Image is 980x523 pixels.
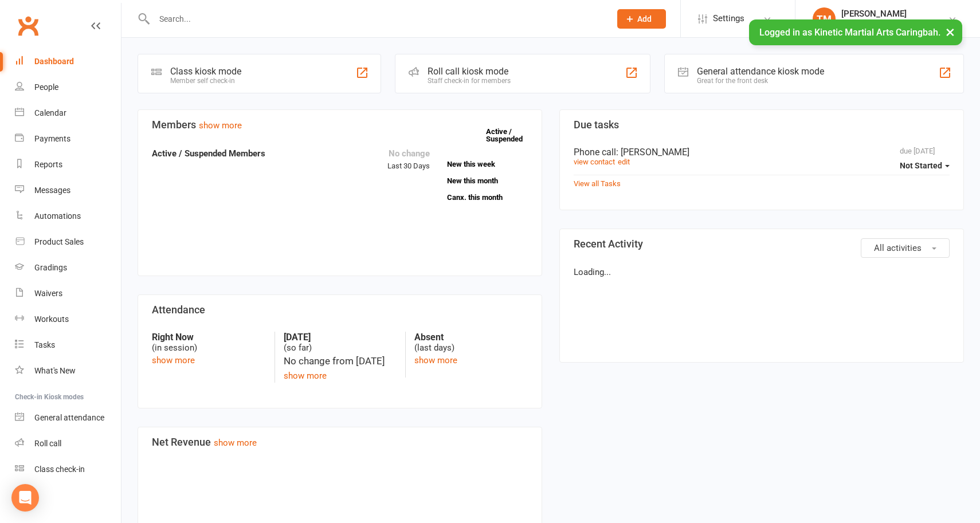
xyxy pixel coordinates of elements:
a: New this month [447,177,528,184]
a: Payments [15,126,121,152]
h3: Members [152,119,528,131]
a: show more [284,371,327,381]
a: Roll call [15,431,121,457]
a: Class kiosk mode [15,457,121,482]
button: Not Started [900,155,950,176]
strong: [DATE] [284,332,397,343]
a: Dashboard [15,49,121,74]
a: Automations [15,203,121,229]
div: No change [387,147,430,160]
a: Active / Suspended [486,119,536,151]
div: Class kiosk mode [170,66,241,77]
a: Messages [15,178,121,203]
div: Roll call kiosk mode [428,66,511,77]
span: Logged in as Kinetic Martial Arts Caringbah. [759,27,940,38]
p: Loading... [574,265,950,279]
div: Roll call [34,439,61,448]
span: : [PERSON_NAME] [616,147,689,158]
a: Canx. this month [447,194,528,201]
span: Not Started [900,161,942,170]
a: What's New [15,358,121,384]
div: (so far) [284,332,397,353]
a: Tasks [15,332,121,358]
h3: Recent Activity [574,238,950,250]
a: view contact [574,158,615,166]
span: Settings [713,6,744,32]
div: Great for the front desk [697,77,824,85]
strong: Active / Suspended Members [152,148,265,159]
button: × [940,19,961,44]
div: What's New [34,366,76,375]
div: Dashboard [34,57,74,66]
div: Member self check-in [170,77,241,85]
a: New this week [447,160,528,168]
a: Workouts [15,306,121,332]
div: Workouts [34,314,69,324]
div: Staff check-in for members [428,77,511,85]
div: People [34,82,58,92]
a: show more [199,120,242,131]
a: edit [618,158,630,166]
div: Phone call [574,147,950,158]
a: Reports [15,152,121,178]
div: Kinetic Martial Arts Caringbah [841,19,948,29]
a: View all Tasks [574,179,621,188]
a: show more [152,355,195,365]
a: Waivers [15,281,121,306]
a: General attendance kiosk mode [15,405,121,431]
div: Product Sales [34,237,84,246]
h3: Net Revenue [152,437,528,448]
a: Calendar [15,100,121,126]
div: Gradings [34,263,67,272]
div: Last 30 Days [387,147,430,172]
div: Class check-in [34,465,85,474]
div: General attendance kiosk mode [697,66,824,77]
div: [PERSON_NAME] [841,9,948,19]
div: Calendar [34,108,66,117]
div: Messages [34,186,70,195]
div: Automations [34,211,81,221]
div: No change from [DATE] [284,353,397,369]
div: Reports [34,160,62,169]
h3: Attendance [152,304,528,316]
h3: Due tasks [574,119,950,131]
a: Gradings [15,255,121,281]
a: show more [414,355,457,365]
div: Waivers [34,289,62,298]
span: Add [637,14,652,23]
div: (last days) [414,332,528,353]
div: Tasks [34,340,55,349]
a: Clubworx [14,11,42,40]
div: Payments [34,134,70,143]
div: TM [813,7,836,30]
a: Product Sales [15,229,121,255]
strong: Right Now [152,332,266,343]
a: show more [214,438,257,448]
div: General attendance [34,413,104,422]
div: (in session) [152,332,266,353]
a: People [15,74,121,100]
button: All activities [861,238,950,258]
button: Add [617,9,666,29]
span: All activities [874,243,922,253]
input: Search... [151,11,602,27]
strong: Absent [414,332,528,343]
div: Open Intercom Messenger [11,484,39,512]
